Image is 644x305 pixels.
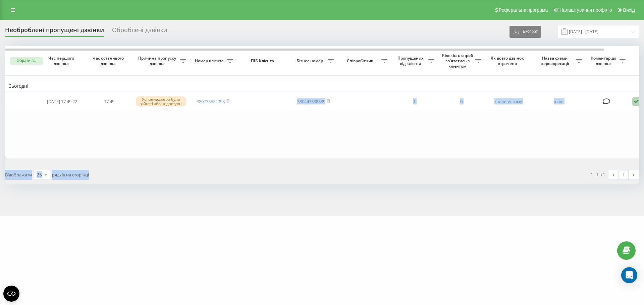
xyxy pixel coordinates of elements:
span: Вихід [623,7,635,13]
a: 380733522998 [197,98,225,104]
span: ПІБ Клієнта [242,58,284,64]
div: 25 [37,171,42,178]
span: Налаштування профілю [559,7,612,13]
div: 1 - 1 з 1 [591,171,605,178]
span: Коментар до дзвінка [589,56,620,66]
div: Необроблені пропущені дзвінки [5,26,104,37]
button: Обрати всі [10,57,43,65]
button: Експорт [509,26,541,38]
span: Причина пропуску дзвінка [136,56,180,66]
div: Оброблені дзвінки [112,26,167,37]
span: Кількість спроб зв'язатись з клієнтом [441,53,475,69]
button: Open CMP widget [3,286,19,302]
td: 0 [438,93,485,110]
a: 380443338339 [297,98,325,104]
a: 1 [619,170,629,179]
td: [DATE] 17:49:22 [39,93,86,110]
span: Час останнього дзвінка [91,56,127,66]
span: Співробітник [340,58,381,64]
span: Назва схеми переадресації [535,56,576,66]
span: Час першого дзвінка [44,56,80,66]
td: main [532,93,585,110]
span: Бізнес номер [293,58,328,64]
span: Як довго дзвінок втрачено [490,56,526,66]
span: Реферальна програма [499,7,548,13]
div: Усі менеджери були зайняті або недоступні [136,96,186,106]
td: 1 [391,93,438,110]
span: Відображати [5,172,32,178]
span: рядків на сторінці [52,172,89,178]
td: хвилину тому [485,93,532,110]
td: 17:49 [86,93,132,110]
div: Open Intercom Messenger [621,267,637,283]
span: Пропущених від клієнта [394,56,428,66]
span: Номер клієнта [193,58,227,64]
